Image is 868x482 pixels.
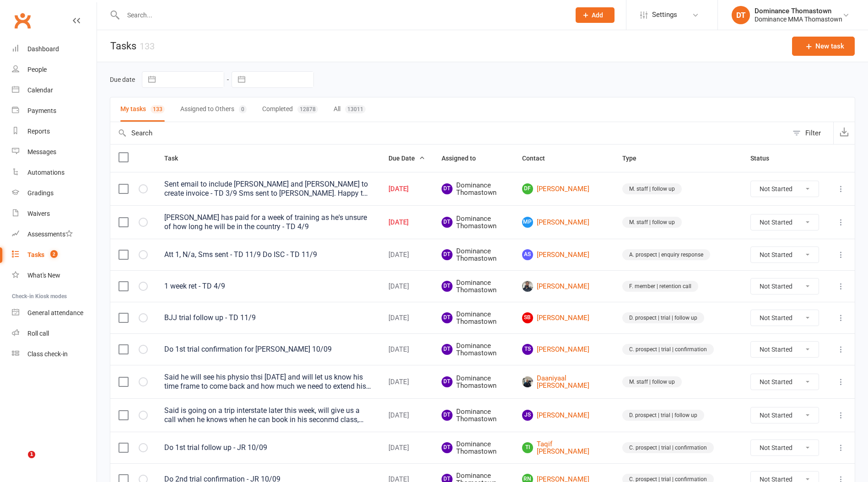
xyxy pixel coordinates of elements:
[442,342,506,357] span: Dominance Thomastown
[522,344,606,355] a: TS[PERSON_NAME]
[27,66,47,73] div: People
[164,153,188,164] button: Task
[622,281,698,292] div: F. member | retention call
[12,344,97,364] a: Class kiosk mode
[12,101,97,121] a: Payments
[388,185,425,193] div: [DATE]
[28,451,35,458] span: 1
[27,189,54,197] div: Gradings
[97,30,155,62] h1: Tasks
[522,442,533,453] span: TI
[442,217,453,228] span: DT
[442,153,486,164] button: Assigned to
[388,219,425,226] div: [DATE]
[27,251,44,258] div: Tasks
[442,408,506,423] span: Dominance Thomastown
[622,442,714,453] div: C. prospect | trial | confirmation
[164,443,372,452] div: Do 1st trial follow up - JR 10/09
[522,155,555,162] span: Contact
[522,249,533,260] span: AS
[522,440,606,455] a: TITaqif [PERSON_NAME]
[522,183,533,194] span: DF
[262,97,318,122] button: Completed12878
[27,350,68,358] div: Class check-in
[27,107,56,114] div: Payments
[622,376,682,387] div: M. staff | follow up
[27,330,49,337] div: Roll call
[522,376,533,387] img: Daaniyaal Smail
[442,375,506,390] span: Dominance Thomastown
[592,11,603,19] span: Add
[388,378,425,386] div: [DATE]
[442,155,486,162] span: Assigned to
[27,128,50,135] div: Reports
[755,7,842,15] div: Dominance Thomastown
[522,153,555,164] button: Contact
[622,153,647,164] button: Type
[27,148,56,155] div: Messages
[12,121,97,142] a: Reports
[442,440,506,455] span: Dominance Thomastown
[442,279,506,294] span: Dominance Thomastown
[388,153,425,164] button: Due Date
[522,344,533,355] span: TS
[164,313,372,322] div: BJJ trial follow up - TD 11/9
[164,345,372,354] div: Do 1st trial confirmation for [PERSON_NAME] 10/09
[622,312,704,323] div: D. prospect | trial | follow up
[12,142,97,162] a: Messages
[27,169,65,176] div: Automations
[110,122,788,144] input: Search
[164,250,372,259] div: Att 1, N/a, Sms sent - TD 11/9 Do ISC - TD 11/9
[180,97,247,122] button: Assigned to Others0
[522,217,533,228] span: MP
[522,410,606,421] a: JS[PERSON_NAME]
[442,312,453,323] span: DT
[50,250,58,258] span: 2
[522,281,606,292] a: [PERSON_NAME]
[12,204,97,224] a: Waivers
[388,444,425,452] div: [DATE]
[442,311,506,326] span: Dominance Thomastown
[27,45,59,53] div: Dashboard
[27,272,60,279] div: What's New
[297,105,318,113] div: 12878
[9,451,31,473] iframe: Intercom live chat
[345,105,366,113] div: 13011
[164,155,188,162] span: Task
[151,105,165,113] div: 133
[522,183,606,194] a: DF[PERSON_NAME]
[388,251,425,259] div: [DATE]
[164,213,372,231] div: [PERSON_NAME] has paid for a week of training as he's unsure of how long he will be in the countr...
[750,155,779,162] span: Status
[12,183,97,204] a: Gradings
[622,410,704,421] div: D. prospect | trial | follow up
[27,309,83,316] div: General attendance
[12,245,97,265] a: Tasks 2
[522,281,533,292] img: Hamed Darwesh
[120,97,165,122] button: My tasks133
[522,312,606,323] a: SB[PERSON_NAME]
[140,41,155,52] div: 133
[442,410,453,421] span: DT
[622,217,682,228] div: M. staff | follow up
[750,153,779,164] button: Status
[110,76,135,83] label: Due date
[27,210,50,217] div: Waivers
[792,37,855,56] button: New task
[652,5,677,25] span: Settings
[388,412,425,419] div: [DATE]
[522,410,533,421] span: JS
[622,344,714,355] div: C. prospect | trial | confirmation
[442,183,453,194] span: DT
[442,182,506,197] span: Dominance Thomastown
[12,303,97,323] a: General attendance kiosk mode
[388,346,425,353] div: [DATE]
[388,314,425,322] div: [DATE]
[164,180,372,198] div: Sent email to include [PERSON_NAME] and [PERSON_NAME] to create invoice - TD 3/9 Sms sent to [PER...
[12,80,97,101] a: Calendar
[442,249,453,260] span: DT
[442,442,453,453] span: DT
[164,282,372,291] div: 1 week ret - TD 4/9
[12,59,97,80] a: People
[442,215,506,230] span: Dominance Thomastown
